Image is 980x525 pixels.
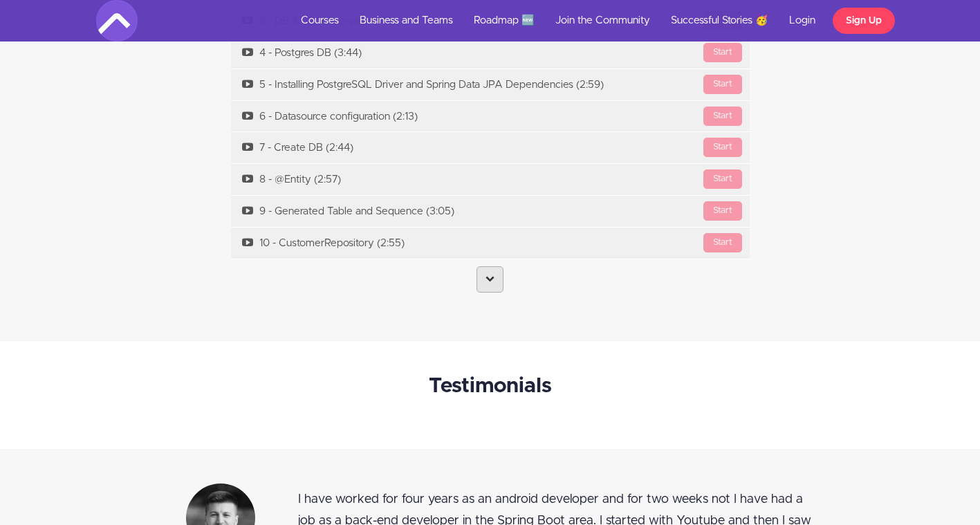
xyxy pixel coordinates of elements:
a: Sign Up [833,8,895,34]
div: Start [703,43,742,62]
a: Start10 - CustomerRepository (2:55) [231,228,750,259]
a: Start7 - Create DB (2:44) [231,132,750,163]
strong: Testimonials [429,376,552,396]
div: Start [703,169,742,189]
div: Start [703,138,742,157]
div: Start [703,201,742,221]
div: Start [703,233,742,252]
a: Start6 - Datasource configuration (2:13) [231,101,750,132]
a: Start9 - Generated Table and Sequence (3:05) [231,196,750,227]
a: Start8 - @Entity (2:57) [231,164,750,195]
a: Start5 - Installing PostgreSQL Driver and Spring Data JPA Dependencies (2:59) [231,69,750,100]
div: Start [703,75,742,94]
div: Start [703,107,742,126]
a: Start4 - Postgres DB (3:44) [231,37,750,68]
